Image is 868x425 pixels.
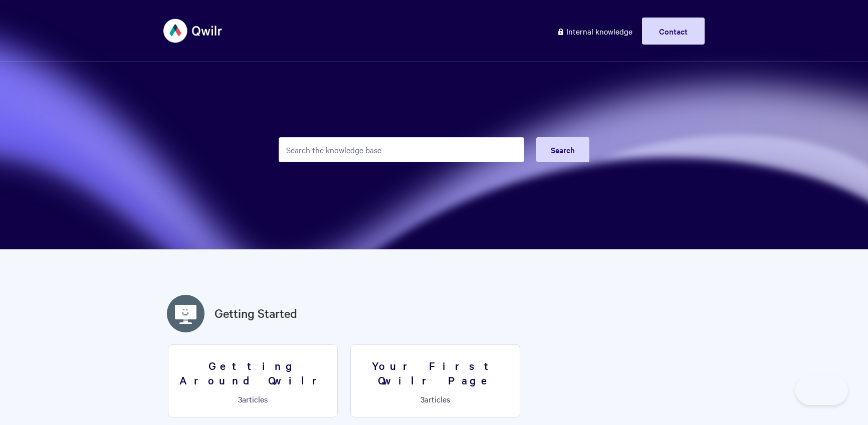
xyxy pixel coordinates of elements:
[174,394,331,403] p: articles
[642,18,705,45] a: Contact
[214,304,297,322] a: Getting Started
[536,137,589,162] button: Search
[168,344,338,417] a: Getting Around Qwilr 3articles
[238,393,242,404] span: 3
[420,393,424,404] span: 3
[350,344,520,417] a: Your First Qwilr Page 3articles
[357,394,514,403] p: articles
[551,144,575,155] span: Search
[357,358,514,387] h3: Your First Qwilr Page
[795,375,848,405] iframe: Toggle Customer Support
[549,18,640,45] a: Internal knowledge
[279,137,524,162] input: Search the knowledge base
[163,12,223,50] img: Qwilr Help Center
[174,358,331,387] h3: Getting Around Qwilr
